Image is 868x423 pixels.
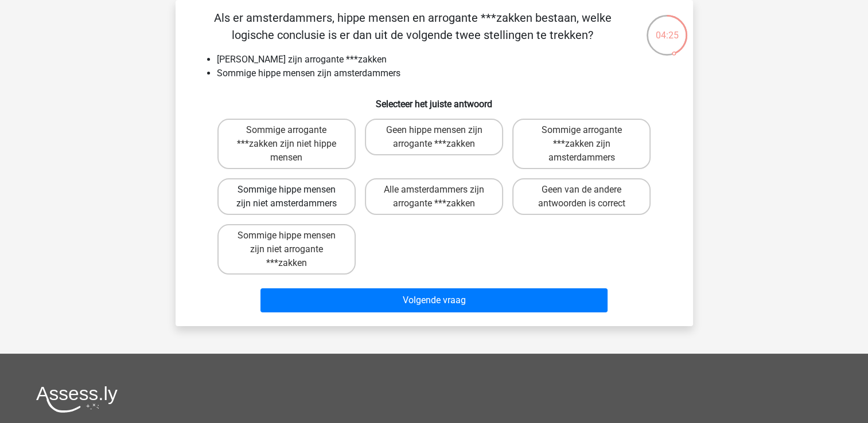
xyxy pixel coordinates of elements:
label: Sommige hippe mensen zijn niet amsterdammers [217,178,356,215]
p: Als er amsterdammers, hippe mensen en arrogante ***zakken bestaan, welke logische conclusie is er... [194,9,632,44]
label: Alle amsterdammers zijn arrogante ***zakken [365,178,503,215]
label: Sommige hippe mensen zijn niet arrogante ***zakken [217,224,356,275]
img: Assessly logo [36,386,118,413]
label: Sommige arrogante ***zakken zijn amsterdammers [512,119,651,169]
div: 04:25 [645,14,688,42]
h6: Selecteer het juiste antwoord [194,89,675,109]
label: Sommige arrogante ***zakken zijn niet hippe mensen [217,119,356,169]
li: Sommige hippe mensen zijn amsterdammers [217,66,675,80]
label: Geen van de andere antwoorden is correct [512,178,651,215]
label: Geen hippe mensen zijn arrogante ***zakken [365,119,503,155]
button: Volgende vraag [260,288,608,312]
li: [PERSON_NAME] zijn arrogante ***zakken [217,53,675,66]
